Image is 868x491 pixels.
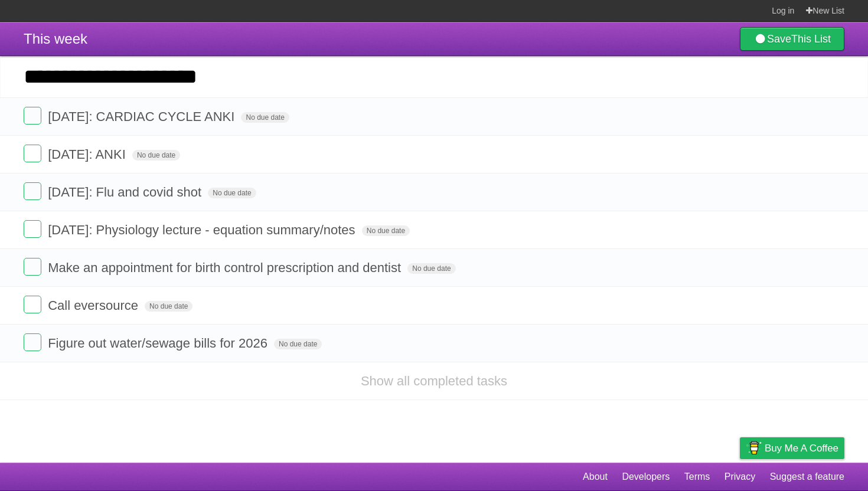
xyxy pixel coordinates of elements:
[725,466,755,488] a: Privacy
[48,109,237,124] span: [DATE]: CARDIAC CYCLE ANKI
[361,374,507,388] a: Show all completed tasks
[24,182,41,200] label: Done
[684,466,710,488] a: Terms
[241,112,289,123] span: No due date
[740,437,844,459] a: Buy me a coffee
[48,147,129,162] span: [DATE]: ANKI
[48,298,141,313] span: Call eversource
[407,263,455,274] span: No due date
[24,333,41,351] label: Done
[622,466,670,488] a: Developers
[48,336,270,351] span: Figure out water/sewage bills for 2026
[48,260,404,275] span: Make an appointment for birth control prescription and dentist
[362,225,410,236] span: No due date
[24,145,41,162] label: Done
[208,188,256,198] span: No due date
[24,31,87,47] span: This week
[770,466,844,488] a: Suggest a feature
[48,222,358,237] span: [DATE]: Physiology lecture - equation summary/notes
[48,185,204,199] span: [DATE]: Flu and covid shot
[132,150,180,161] span: No due date
[791,33,831,45] b: This List
[24,296,41,313] label: Done
[24,220,41,238] label: Done
[765,438,838,459] span: Buy me a coffee
[274,339,322,349] span: No due date
[145,301,192,312] span: No due date
[583,466,608,488] a: About
[24,258,41,276] label: Done
[746,438,762,458] img: Buy me a coffee
[24,107,41,125] label: Done
[740,27,844,51] a: SaveThis List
